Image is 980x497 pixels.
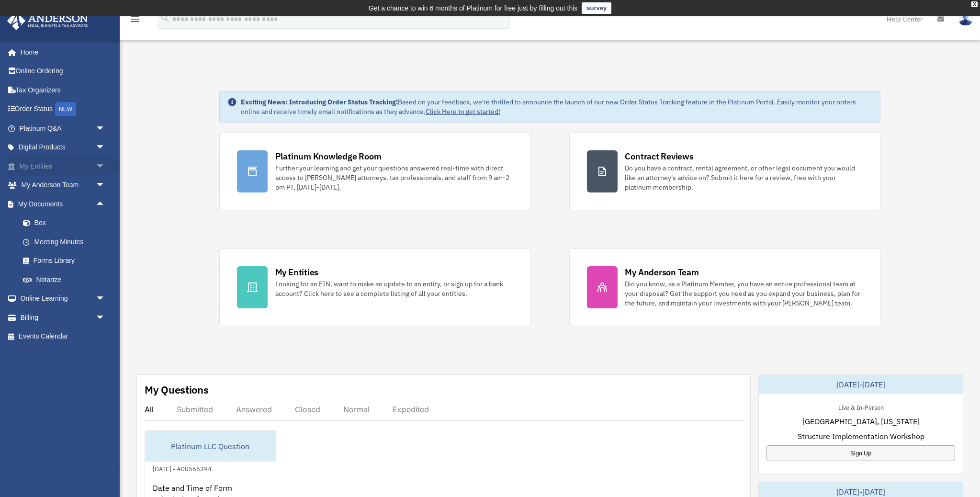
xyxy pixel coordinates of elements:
[275,266,318,278] div: My Entities
[802,416,920,427] span: [GEOGRAPHIC_DATA], [US_STATE]
[369,2,578,14] div: Get a chance to win 6 months of Platinum for free just by filling out this
[4,11,91,30] img: Anderson Advisors Platinum Portal
[145,383,209,397] div: My Questions
[569,133,881,210] a: Contract Reviews Do you have a contract, rental agreement, or other legal document you would like...
[145,431,276,462] div: Platinum LLC Question
[177,405,213,414] div: Submitted
[145,405,154,414] div: All
[971,1,978,7] div: close
[343,405,370,414] div: Normal
[7,119,120,138] a: Platinum Q&Aarrow_drop_down
[96,289,115,309] span: arrow_drop_down
[96,138,115,158] span: arrow_drop_down
[219,248,531,326] a: My Entities Looking for an EIN, want to make an update to an entity, or sign up for a bank accoun...
[129,17,141,25] a: menu
[766,445,955,461] a: Sign Up
[7,176,120,195] a: My Anderson Teamarrow_drop_down
[275,163,513,192] div: Further your learning and get your questions answered real-time with direct access to [PERSON_NAM...
[7,138,120,157] a: Digital Productsarrow_drop_down
[241,97,873,116] div: Based on your feedback, we're thrilled to announce the launch of our new Order Status Tracking fe...
[241,98,398,106] strong: Exciting News: Introducing Order Status Tracking!
[958,12,973,26] img: User Pic
[13,270,120,289] a: Notarize
[145,463,219,473] div: [DATE] - #00565394
[7,327,120,346] a: Events Calendar
[295,405,320,414] div: Closed
[13,214,120,233] a: Box
[625,163,863,192] div: Do you have a contract, rental agreement, or other legal document you would like an attorney's ad...
[798,430,924,442] span: Structure Implementation Workshop
[129,13,141,25] i: menu
[582,2,611,14] a: survey
[96,157,115,176] span: arrow_drop_down
[569,248,881,326] a: My Anderson Team Did you know, as a Platinum Member, you have an entire professional team at your...
[759,375,963,394] div: [DATE]-[DATE]
[426,107,500,116] a: Click Here to get started!
[7,43,115,62] a: Home
[7,308,120,327] a: Billingarrow_drop_down
[13,232,120,251] a: Meeting Minutes
[13,251,120,271] a: Forms Library
[96,176,115,195] span: arrow_drop_down
[275,279,513,298] div: Looking for an EIN, want to make an update to an entity, or sign up for a bank account? Click her...
[160,13,170,23] i: search
[625,266,699,278] div: My Anderson Team
[7,194,120,214] a: My Documentsarrow_drop_up
[96,308,115,328] span: arrow_drop_down
[96,119,115,138] span: arrow_drop_down
[96,194,115,214] span: arrow_drop_up
[393,405,429,414] div: Expedited
[7,157,120,176] a: My Entitiesarrow_drop_down
[7,80,120,100] a: Tax Organizers
[625,279,863,308] div: Did you know, as a Platinum Member, you have an entire professional team at your disposal? Get th...
[7,62,120,81] a: Online Ordering
[236,405,272,414] div: Answered
[219,133,531,210] a: Platinum Knowledge Room Further your learning and get your questions answered real-time with dire...
[55,102,76,116] div: NEW
[275,150,382,162] div: Platinum Knowledge Room
[831,402,891,412] div: Live & In-Person
[7,289,120,308] a: Online Learningarrow_drop_down
[7,100,120,119] a: Order StatusNEW
[625,150,694,162] div: Contract Reviews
